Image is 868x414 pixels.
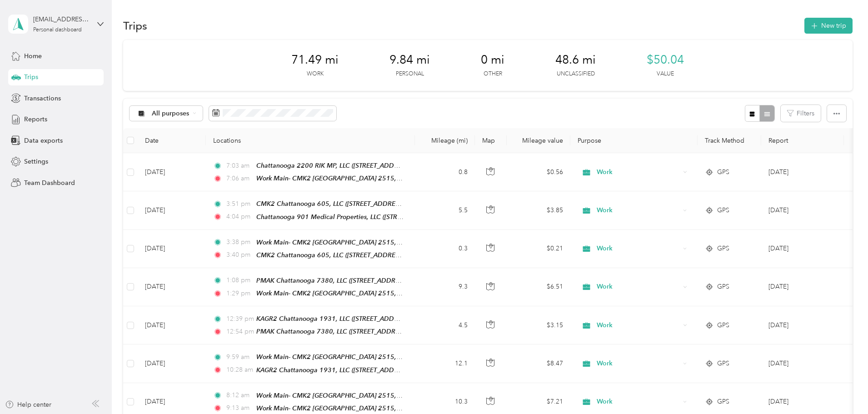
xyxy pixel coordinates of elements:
[717,167,729,177] span: GPS
[507,191,570,229] td: $3.85
[226,237,252,247] span: 3:38 pm
[597,320,680,330] span: Work
[24,72,38,82] span: Trips
[817,363,868,414] iframe: Everlance-gr Chat Button Frame
[761,128,844,153] th: Report
[226,289,252,299] span: 1:29 pm
[206,128,415,153] th: Locations
[557,70,595,78] p: Unclassified
[717,320,729,330] span: GPS
[256,251,438,259] span: CMK2 Chattanooga 605, LLC ([STREET_ADDRESS][US_STATE])
[657,70,674,78] p: Value
[717,359,729,369] span: GPS
[256,366,515,374] span: KAGR2 Chattanooga 1931, LLC ([STREET_ADDRESS], [GEOGRAPHIC_DATA], [US_STATE])
[761,268,844,306] td: Sep 2025
[24,51,42,61] span: Home
[415,230,475,268] td: 0.3
[415,128,475,153] th: Mileage (mi)
[256,213,546,221] span: Chattanooga 901 Medical Properties, LLC ([STREET_ADDRESS], [GEOGRAPHIC_DATA], [US_STATE])
[226,250,252,260] span: 3:40 pm
[717,397,729,407] span: GPS
[138,128,206,153] th: Date
[597,282,680,292] span: Work
[507,230,570,268] td: $0.21
[152,110,190,117] span: All purposes
[138,306,206,344] td: [DATE]
[138,230,206,268] td: [DATE]
[291,53,339,67] span: 71.49 mi
[24,178,75,188] span: Team Dashboard
[484,70,502,78] p: Other
[138,344,206,383] td: [DATE]
[33,27,82,33] div: Personal dashboard
[226,161,252,171] span: 7:03 am
[415,153,475,191] td: 0.8
[555,53,596,67] span: 48.6 mi
[226,403,252,413] span: 9:13 am
[761,306,844,344] td: Sep 2025
[761,230,844,268] td: Sep 2025
[256,162,515,170] span: Chattanooga 2200 RIK MP, LLC ([STREET_ADDRESS], [GEOGRAPHIC_DATA], [US_STATE])
[24,157,48,166] span: Settings
[24,136,63,145] span: Data exports
[761,344,844,383] td: Sep 2025
[256,277,513,284] span: PMAK Chattanooga 7380, LLC ([STREET_ADDRESS], [GEOGRAPHIC_DATA], [US_STATE])
[256,328,513,335] span: PMAK Chattanooga 7380, LLC ([STREET_ADDRESS], [GEOGRAPHIC_DATA], [US_STATE])
[507,268,570,306] td: $6.51
[138,153,206,191] td: [DATE]
[138,191,206,229] td: [DATE]
[123,21,147,30] h1: Trips
[256,353,503,361] span: Work Main- CMK2 [GEOGRAPHIC_DATA] 2515, LLC ([STREET_ADDRESS][US_STATE])
[389,53,430,67] span: 9.84 mi
[226,212,252,222] span: 4:04 pm
[597,205,680,215] span: Work
[415,268,475,306] td: 9.3
[396,70,424,78] p: Personal
[507,128,570,153] th: Mileage value
[475,128,507,153] th: Map
[226,314,252,324] span: 12:39 pm
[698,128,761,153] th: Track Method
[597,167,680,177] span: Work
[717,205,729,215] span: GPS
[256,315,515,323] span: KAGR2 Chattanooga 1931, LLC ([STREET_ADDRESS], [GEOGRAPHIC_DATA], [US_STATE])
[256,200,438,208] span: CMK2 Chattanooga 605, LLC ([STREET_ADDRESS][US_STATE])
[307,70,324,78] p: Work
[781,105,821,122] button: Filters
[761,153,844,191] td: Sep 2025
[256,289,574,297] span: Work Main- CMK2 [GEOGRAPHIC_DATA] 2515, LLC ([STREET_ADDRESS], [GEOGRAPHIC_DATA], [US_STATE])
[507,153,570,191] td: $0.56
[804,18,853,34] button: New trip
[507,344,570,383] td: $8.47
[226,199,252,209] span: 3:51 pm
[415,344,475,383] td: 12.1
[507,306,570,344] td: $3.15
[24,94,61,103] span: Transactions
[570,128,698,153] th: Purpose
[597,397,680,407] span: Work
[226,365,252,375] span: 10:28 am
[24,115,47,124] span: Reports
[226,390,252,400] span: 8:12 am
[5,400,51,409] button: Help center
[761,191,844,229] td: Sep 2025
[256,404,503,412] span: Work Main- CMK2 [GEOGRAPHIC_DATA] 2515, LLC ([STREET_ADDRESS][US_STATE])
[481,53,504,67] span: 0 mi
[256,239,574,246] span: Work Main- CMK2 [GEOGRAPHIC_DATA] 2515, LLC ([STREET_ADDRESS], [GEOGRAPHIC_DATA], [US_STATE])
[717,282,729,292] span: GPS
[415,306,475,344] td: 4.5
[647,53,684,67] span: $50.04
[256,175,574,182] span: Work Main- CMK2 [GEOGRAPHIC_DATA] 2515, LLC ([STREET_ADDRESS], [GEOGRAPHIC_DATA], [US_STATE])
[138,268,206,306] td: [DATE]
[226,327,252,337] span: 12:54 pm
[226,275,252,285] span: 1:08 pm
[33,15,90,24] div: [EMAIL_ADDRESS][DOMAIN_NAME]
[717,244,729,254] span: GPS
[226,352,252,362] span: 9:59 am
[256,392,503,399] span: Work Main- CMK2 [GEOGRAPHIC_DATA] 2515, LLC ([STREET_ADDRESS][US_STATE])
[597,359,680,369] span: Work
[597,244,680,254] span: Work
[226,174,252,184] span: 7:06 am
[415,191,475,229] td: 5.5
